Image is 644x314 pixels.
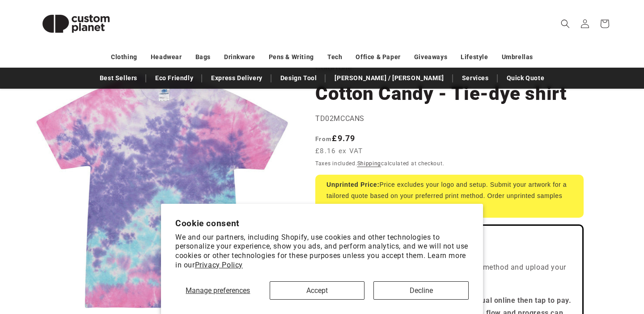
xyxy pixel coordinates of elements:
[195,261,243,269] a: Privacy Policy
[315,146,363,156] span: £8.16 ex VAT
[111,49,137,65] a: Clothing
[175,281,261,300] button: Manage preferences
[175,218,469,228] h2: Cookie consent
[461,49,488,65] a: Lifestyle
[599,271,644,314] iframe: Chat Widget
[357,160,381,167] a: Shipping
[186,286,250,295] span: Manage preferences
[373,281,469,300] button: Decline
[356,49,400,65] a: Office & Paper
[330,70,448,86] a: [PERSON_NAME] / [PERSON_NAME]
[151,70,198,86] a: Eco Friendly
[315,159,584,168] div: Taxes included. calculated at checkout.
[207,70,267,86] a: Express Delivery
[458,70,493,86] a: Services
[151,49,182,65] a: Headwear
[502,49,533,65] a: Umbrellas
[270,281,365,300] button: Accept
[315,133,356,143] strong: £9.79
[95,70,142,86] a: Best Sellers
[31,4,121,44] img: Custom Planet
[315,175,584,218] div: Price excludes your logo and setup. Submit your artwork for a tailored quote based on your prefer...
[502,70,549,86] a: Quick Quote
[224,49,255,65] a: Drinkware
[327,49,342,65] a: Tech
[326,181,380,188] strong: Unprinted Price:
[315,135,332,142] span: From
[269,49,314,65] a: Pens & Writing
[276,70,322,86] a: Design Tool
[195,49,211,65] a: Bags
[315,82,584,106] h1: Cotton Candy - Tie-dye shirt
[175,233,469,270] p: We and our partners, including Shopify, use cookies and other technologies to personalize your ex...
[414,49,447,65] a: Giveaways
[315,114,364,123] span: TD02MCCANS
[555,14,575,34] summary: Search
